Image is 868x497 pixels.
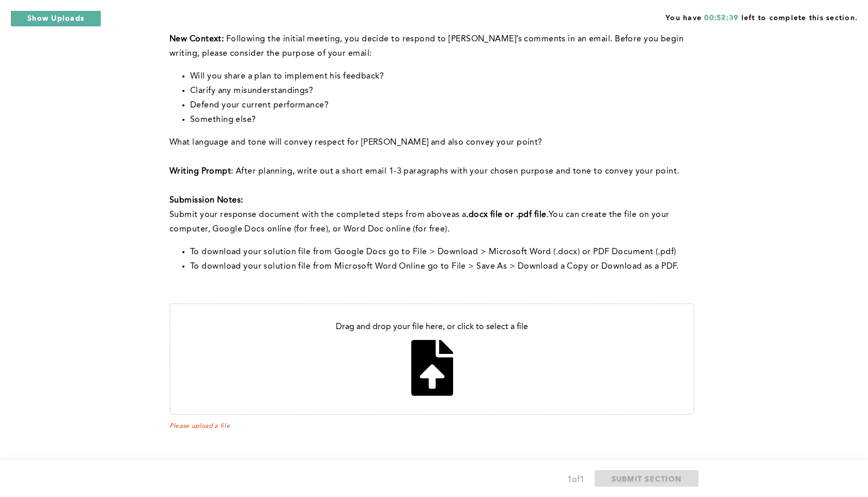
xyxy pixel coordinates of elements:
[169,167,231,176] strong: Writing Prompt
[169,211,302,219] span: Submit your response document
[169,196,243,205] strong: Submission Notes:
[190,116,256,124] span: Something else?
[169,208,694,237] p: with the completed steps from above You can create the file on your computer, Google Docs online ...
[190,259,694,274] li: To download your solution file from Microsoft Word Online go to File > Save As > Download a Copy ...
[10,10,101,27] button: Show Uploads
[190,101,329,110] span: Defend your current performance?
[612,474,682,484] span: SUBMIT SECTION
[169,423,694,430] span: Please upload a file
[466,211,546,219] strong: .docx file or .pdf file
[169,35,686,58] span: Following the initial meeting, you decide to respond to [PERSON_NAME]’s comments in an email. Bef...
[231,167,679,176] span: : ﻿After planning, write out a short email 1-3 paragraphs with your chosen purpose and tone to co...
[452,211,467,219] span: as a
[567,473,584,487] div: 1 of 1
[169,35,224,43] strong: New Context:
[169,138,542,147] span: What language and tone will convey respect for [PERSON_NAME] and also convey your point?
[190,87,313,95] span: Clarify any misunderstandings?
[547,211,549,219] span: .
[190,72,384,81] span: Will you share a plan to implement his feedback?
[704,14,738,22] span: 00:52:39
[595,470,699,487] button: SUBMIT SECTION
[665,10,858,23] span: You have left to complete this section.
[190,245,694,259] li: To download your solution file from Google Docs go to File > Download > Microsoft Word (.docx) or...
